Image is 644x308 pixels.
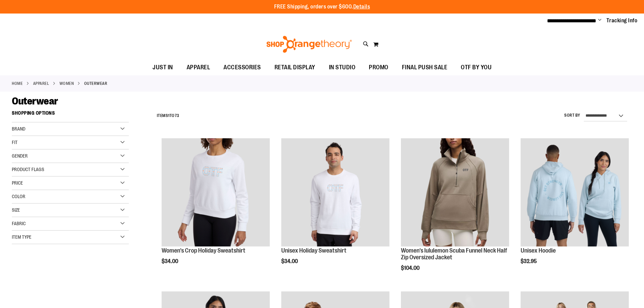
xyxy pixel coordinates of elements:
span: Outerwear [12,95,58,107]
img: Image of Unisex Hoodie [521,138,629,246]
a: WOMEN [59,80,74,87]
a: PROMO [362,60,395,75]
a: Home [12,80,23,87]
p: FREE Shipping, orders over $600. [274,3,370,11]
span: Item Type [12,234,31,240]
a: Unisex Holiday Sweatshirt [281,247,347,254]
a: RETAIL DISPLAY [268,60,322,75]
div: product [398,135,512,288]
span: IN STUDIO [329,60,356,75]
a: Women's Crop Holiday Sweatshirt [162,247,245,254]
a: Image of Unisex Hoodie [521,138,629,247]
span: RETAIL DISPLAY [275,60,315,75]
a: FINAL PUSH SALE [395,60,454,75]
span: $34.00 [162,258,179,264]
div: product [517,135,632,282]
img: Women's Crop Holiday Sweatshirt [162,138,270,246]
span: 73 [175,113,180,118]
span: Fit [12,140,18,145]
span: OTF BY YOU [461,60,492,75]
strong: Shopping Options [12,107,129,122]
a: APPAREL [180,60,217,75]
span: PROMO [369,60,388,75]
a: OTF BY YOU [454,60,498,75]
a: Unisex Holiday Sweatshirt [281,138,389,247]
button: Account menu [598,17,601,24]
span: Gender [12,153,28,159]
img: Shop Orangetheory [265,36,353,53]
img: Unisex Holiday Sweatshirt [281,138,389,246]
span: Brand [12,126,25,132]
img: Women's lululemon Scuba Funnel Neck Half Zip Oversized Jacket [401,138,509,246]
a: APPAREL [33,80,49,87]
a: JUST IN [146,60,180,75]
a: Unisex Hoodie [521,247,556,254]
a: ACCESSORIES [217,60,268,75]
span: JUST IN [152,60,173,75]
a: Details [353,4,370,10]
a: Women's Crop Holiday Sweatshirt [162,138,270,247]
span: 1 [168,113,170,118]
span: $34.00 [281,258,299,264]
span: Product Flags [12,167,44,172]
a: Women's lululemon Scuba Funnel Neck Half Zip Oversized Jacket [401,247,507,261]
span: Price [12,180,23,186]
label: Sort By [564,113,580,118]
span: Color [12,194,25,199]
h2: Items to [157,111,180,121]
a: Tracking Info [606,17,638,24]
span: Fabric [12,221,26,226]
div: product [278,135,393,282]
a: IN STUDIO [322,60,362,75]
span: $104.00 [401,265,421,271]
span: Size [12,207,20,213]
span: APPAREL [187,60,210,75]
span: $32.95 [521,258,538,264]
span: FINAL PUSH SALE [402,60,448,75]
div: product [158,135,273,282]
strong: Outerwear [84,80,108,87]
a: Women's lululemon Scuba Funnel Neck Half Zip Oversized Jacket [401,138,509,247]
span: ACCESSORIES [223,60,261,75]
